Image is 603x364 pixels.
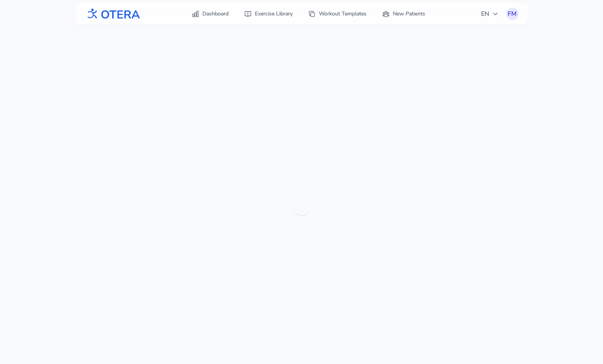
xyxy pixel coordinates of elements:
span: EN [481,9,499,19]
a: Workout Templates [303,7,371,21]
img: OTERA logo [85,5,140,23]
a: Dashboard [187,7,233,21]
button: FM [506,8,519,20]
a: Exercise Library [239,7,297,21]
button: EN [477,6,503,22]
a: New Patients [377,7,430,21]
